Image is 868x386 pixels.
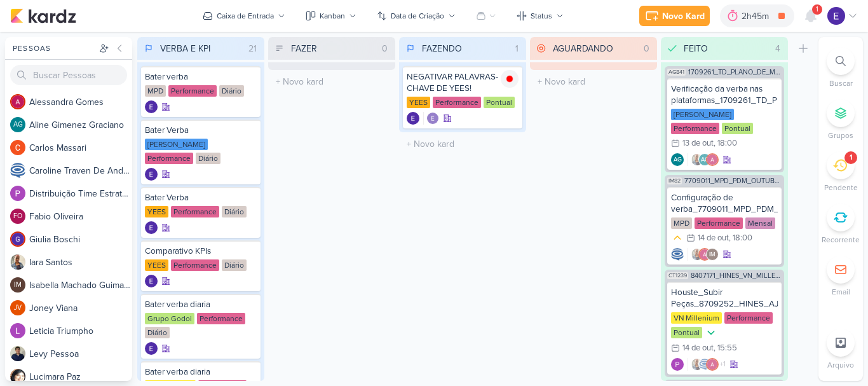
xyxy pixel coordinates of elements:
[688,358,726,371] div: Colaboradores: Iara Santos, Caroline Traven De Andrade, Alessandra Gomes, Isabella Machado Guimarães
[145,366,257,378] div: Bater verba diaria
[667,272,688,279] span: CT1239
[709,252,715,258] p: IM
[171,259,219,271] div: Performance
[145,327,170,338] div: Diário
[145,221,158,234] div: Criador(a): Eduardo Quaresma
[407,97,430,108] div: YEES
[145,153,193,164] div: Performance
[639,6,710,26] button: Novo Kard
[667,69,686,76] span: AG841
[145,342,158,355] div: Criador(a): Eduardo Quaresma
[10,209,25,224] div: Fabio Oliveira
[29,233,132,246] div: G i u l i a B o s c h i
[145,125,257,136] div: Bater Verba
[10,163,25,178] img: Caroline Traven De Andrade
[407,112,419,125] div: Criador(a): Eduardo Quaresma
[14,305,22,312] p: JV
[29,187,132,200] div: D i s t r i b u i ç ã o T i m e E s t r a t é g i c o
[510,42,524,55] div: 1
[671,153,684,166] div: Criador(a): Aline Gimenez Graciano
[10,43,97,54] div: Pessoas
[671,192,778,215] div: Configuração de verba_7709011_MPD_PDM_OUTUBRO
[671,231,684,244] div: Prioridade Média
[145,168,158,181] div: Criador(a): Eduardo Quaresma
[197,313,245,324] div: Performance
[402,135,524,153] input: + Novo kard
[824,182,858,193] p: Pendente
[671,358,684,371] img: Distribuição Time Estratégico
[828,130,853,141] p: Grupos
[145,221,158,234] img: Eduardo Quaresma
[701,157,709,163] p: AG
[705,326,717,339] div: Prioridade Baixa
[714,139,737,148] div: , 18:00
[145,100,158,113] img: Eduardo Quaresma
[29,95,132,109] div: A l e s s a n d r a G o m e s
[501,70,519,88] img: tracking
[10,277,25,293] div: Isabella Machado Guimarães
[10,231,25,247] img: Giulia Boschi
[722,123,753,134] div: Pontual
[145,275,158,287] img: Eduardo Quaresma
[822,234,860,245] p: Recorrente
[706,358,719,371] img: Alessandra Gomes
[10,323,25,338] img: Leticia Triumpho
[168,85,217,97] div: Performance
[10,8,76,24] img: kardz.app
[13,121,23,128] p: AG
[222,259,247,271] div: Diário
[671,83,778,106] div: Verificação da verba nas plataformas_1709261_TD_PLANO_DE_MIDIA_NOVEMBRO+DEZEMBRO
[10,346,25,361] img: Levy Pessoa
[674,157,682,163] p: AG
[145,259,168,271] div: YEES
[426,112,439,125] img: Eduardo Quaresma
[667,177,682,184] span: IM82
[671,123,719,134] div: Performance
[706,248,719,261] div: Isabella Machado Guimarães
[377,42,393,55] div: 0
[714,344,737,352] div: , 15:55
[671,287,778,310] div: Houste_Subir Peças_8709252_HINES_AJUSTES_LOGO_PEÇAS_CARROSSEL
[145,313,194,324] div: Grupo Godoi
[145,168,158,181] img: Eduardo Quaresma
[816,4,818,15] span: 1
[770,42,785,55] div: 4
[671,327,702,338] div: Pontual
[29,164,132,177] div: C a r o l i n e T r a v e n D e A n d r a d e
[196,153,220,164] div: Diário
[423,112,439,125] div: Colaboradores: Eduardo Quaresma
[484,97,515,108] div: Pontual
[145,342,158,355] img: Eduardo Quaresma
[818,47,863,89] li: Ctrl + F
[219,85,244,97] div: Diário
[171,206,219,217] div: Performance
[433,97,481,108] div: Performance
[688,69,782,76] span: 1709261_TD_PLANO_DE_MIDIA_NOVEMBRO+DEZEMBRO
[827,359,854,371] p: Arquivo
[145,139,208,150] div: [PERSON_NAME]
[695,217,743,229] div: Performance
[145,245,257,257] div: Comparativo KPIs
[729,234,752,242] div: , 18:00
[29,347,132,361] div: L e v y P e s s o a
[698,358,711,371] img: Caroline Traven De Andrade
[691,248,703,261] img: Iara Santos
[827,7,845,25] img: Eduardo Quaresma
[29,301,132,315] div: J o n e y V i a n a
[682,139,714,148] div: 13 de out
[29,118,132,132] div: A l i n e G i m e n e z G r a c i a n o
[724,312,773,324] div: Performance
[10,254,25,270] img: Iara Santos
[706,153,719,166] img: Alessandra Gomes
[271,72,393,91] input: + Novo kard
[10,186,25,201] img: Distribuição Time Estratégico
[13,213,22,220] p: FO
[29,324,132,338] div: L e t i c i a T r i u m p h o
[145,85,166,97] div: MPD
[698,248,711,261] img: Alessandra Gomes
[742,10,773,23] div: 2h45m
[671,312,722,324] div: VN Millenium
[145,100,158,113] div: Criador(a): Eduardo Quaresma
[688,248,719,261] div: Colaboradores: Iara Santos, Alessandra Gomes, Isabella Machado Guimarães
[29,210,132,223] div: F a b i o O l i v e i r a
